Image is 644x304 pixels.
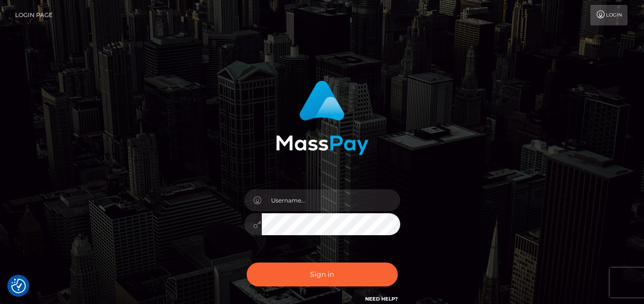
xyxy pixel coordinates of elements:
[276,81,369,155] img: MassPay Login
[11,279,26,293] img: Revisit consent button
[590,5,627,25] a: Login
[262,189,400,211] input: Username...
[247,263,398,286] button: Sign in
[15,5,53,25] a: Login Page
[365,296,398,302] a: Need Help?
[11,279,26,293] button: Consent Preferences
